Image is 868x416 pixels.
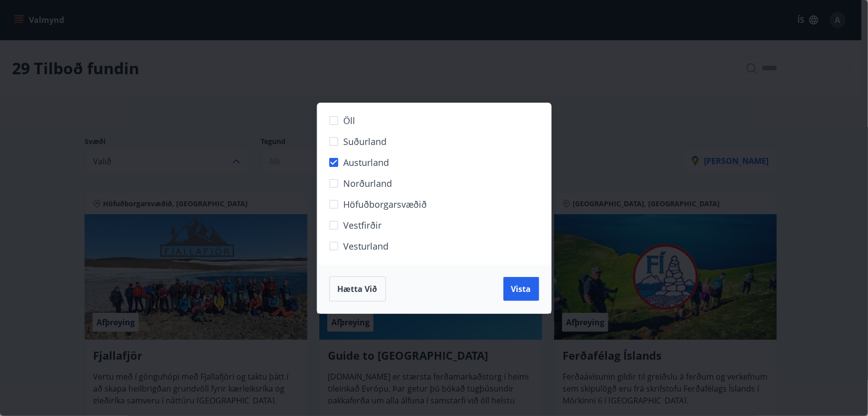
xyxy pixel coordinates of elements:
[329,277,386,301] button: Hætta við
[344,240,389,253] span: Vesturland
[344,198,427,211] span: Höfuðborgarsvæðið
[344,114,356,127] span: Öll
[511,283,531,294] span: Vista
[344,135,387,148] span: Suðurland
[338,283,378,294] span: Hætta við
[344,177,392,190] span: Norðurland
[344,156,389,169] span: Austurland
[503,277,539,301] button: Vista
[344,219,382,232] span: Vestfirðir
